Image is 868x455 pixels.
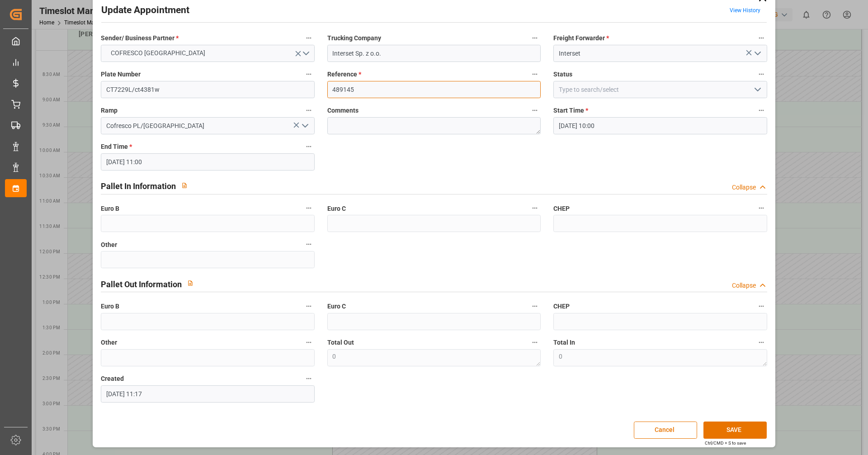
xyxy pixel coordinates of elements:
button: CHEP [755,202,767,214]
button: Euro C [529,202,541,214]
textarea: 0 [553,349,767,366]
div: Ctrl/CMD + S to save [705,440,746,446]
span: Trucking Company [327,33,381,43]
button: Euro C [529,300,541,312]
button: View description [182,275,199,292]
button: Comments [529,104,541,116]
button: Euro B [303,300,315,312]
span: Sender/ Business Partner [101,33,179,43]
button: View description [176,177,193,194]
input: Type to search/select [101,117,314,134]
button: End Time * [303,141,315,152]
button: open menu [101,45,314,62]
span: Created [101,374,124,384]
button: Total Out [529,337,541,348]
button: Status [755,68,767,80]
button: Other [303,238,315,250]
span: Euro B [101,204,119,213]
span: Start Time [553,106,588,115]
button: open menu [297,119,311,133]
span: Euro C [327,302,346,311]
textarea: 0 [327,349,541,366]
button: Start Time * [755,104,767,116]
input: DD-MM-YYYY HH:MM [101,385,314,403]
button: Total In [755,337,767,348]
span: Status [553,70,572,79]
span: Comments [327,106,359,115]
button: CHEP [755,300,767,312]
input: DD-MM-YYYY HH:MM [553,117,767,134]
div: Collapse [732,281,756,290]
span: CHEP [553,204,570,213]
button: Trucking Company [529,32,541,44]
span: Freight Forwarder [553,33,609,43]
a: View History [730,7,760,14]
button: Created [303,373,315,384]
span: Other [101,240,117,250]
button: Reference * [529,68,541,80]
span: Total Out [327,338,354,347]
span: Plate Number [101,70,141,79]
h2: Pallet In Information [101,180,176,192]
h2: Update Appointment [101,3,189,18]
button: Sender/ Business Partner * [303,32,315,44]
span: Euro B [101,302,119,311]
button: Euro B [303,202,315,214]
span: CHEP [553,302,570,311]
input: DD-MM-YYYY HH:MM [101,153,314,171]
span: Other [101,338,117,347]
button: Other [303,337,315,348]
span: COFRESCO [GEOGRAPHIC_DATA] [106,48,210,58]
button: Cancel [634,422,697,439]
div: Collapse [732,183,756,192]
span: Ramp [101,106,118,115]
span: End Time [101,142,132,152]
span: Euro C [327,204,346,213]
button: Plate Number [303,68,315,80]
span: Total In [553,338,575,347]
button: open menu [750,47,764,61]
span: Reference [327,70,361,79]
button: Ramp [303,104,315,116]
h2: Pallet Out Information [101,278,182,290]
input: Type to search/select [553,81,767,98]
button: SAVE [703,422,767,439]
button: Freight Forwarder * [755,32,767,44]
button: open menu [750,83,764,97]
